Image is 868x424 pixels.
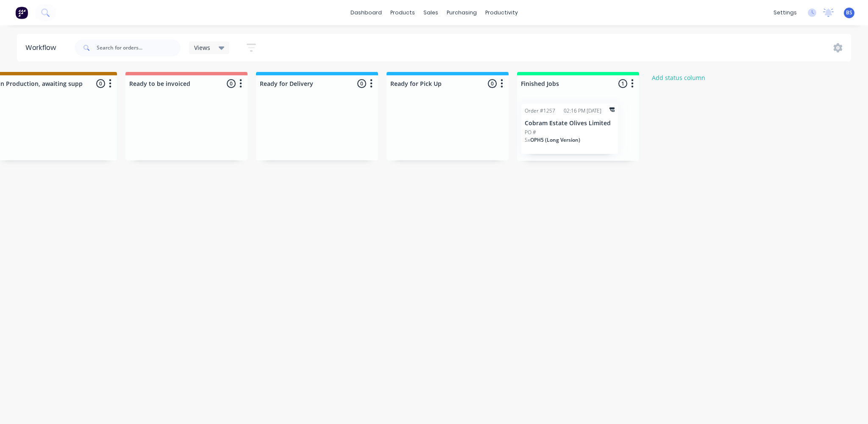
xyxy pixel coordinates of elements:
span: BS [846,9,852,17]
div: sales [419,6,442,19]
img: Factory [15,6,28,19]
div: Order #125702:16 PM [DATE]Cobram Estate Olives LimitedPO #5xOPH5 (Long Version) [521,104,618,154]
div: Order #1257 [525,107,555,115]
span: 5 x [525,136,530,143]
div: purchasing [442,6,481,19]
button: Add status column [648,72,710,83]
p: PO # [525,129,536,136]
span: Views [194,43,210,52]
a: dashboard [346,6,386,19]
div: products [386,6,419,19]
input: Search for orders... [97,39,181,56]
div: productivity [481,6,522,19]
p: Cobram Estate Olives Limited [525,120,615,127]
div: settings [769,6,801,19]
div: Workflow [25,43,60,53]
span: OPH5 (Long Version) [530,136,580,143]
div: 02:16 PM [DATE] [564,107,601,115]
